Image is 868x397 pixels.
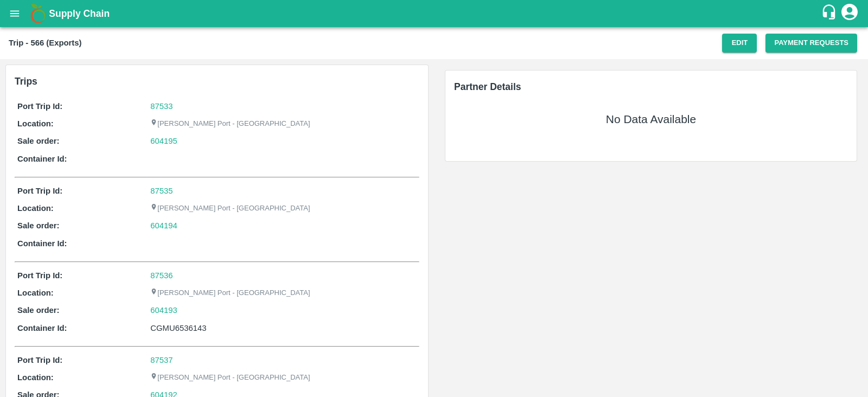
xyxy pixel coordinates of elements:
b: Port Trip Id: [17,187,62,195]
b: Location: [17,373,54,382]
b: Container Id: [17,155,67,163]
a: 87535 [150,187,173,195]
p: [PERSON_NAME] Port - [GEOGRAPHIC_DATA] [150,203,310,214]
a: Supply Chain [49,6,821,21]
a: 604193 [150,304,177,316]
b: Location: [17,119,54,128]
b: Port Trip Id: [17,102,62,111]
b: Trip - 566 (Exports) [9,39,81,47]
b: Location: [17,289,54,297]
p: [PERSON_NAME] Port - [GEOGRAPHIC_DATA] [150,119,310,129]
b: Port Trip Id: [17,271,62,280]
h5: No Data Available [606,112,696,127]
div: CGMU6536143 [150,322,417,334]
b: Trips [15,76,37,87]
p: [PERSON_NAME] Port - [GEOGRAPHIC_DATA] [150,373,310,383]
a: 87536 [150,271,173,280]
b: Container Id: [17,239,67,248]
b: Sale order: [17,221,60,230]
b: Supply Chain [49,8,110,19]
b: Sale order: [17,306,60,315]
button: open drawer [2,1,27,26]
div: account of current user [840,2,859,25]
button: Payment Requests [765,34,857,53]
a: 604194 [150,220,177,232]
a: 87533 [150,102,173,111]
a: 604195 [150,135,177,147]
div: customer-support [821,4,840,23]
span: Partner Details [454,81,521,92]
img: logo [27,3,49,24]
button: Edit [722,34,757,53]
b: Location: [17,204,54,213]
b: Port Trip Id: [17,356,62,364]
b: Sale order: [17,137,60,145]
b: Container Id: [17,324,67,332]
p: [PERSON_NAME] Port - [GEOGRAPHIC_DATA] [150,288,310,298]
a: 87537 [150,356,173,364]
